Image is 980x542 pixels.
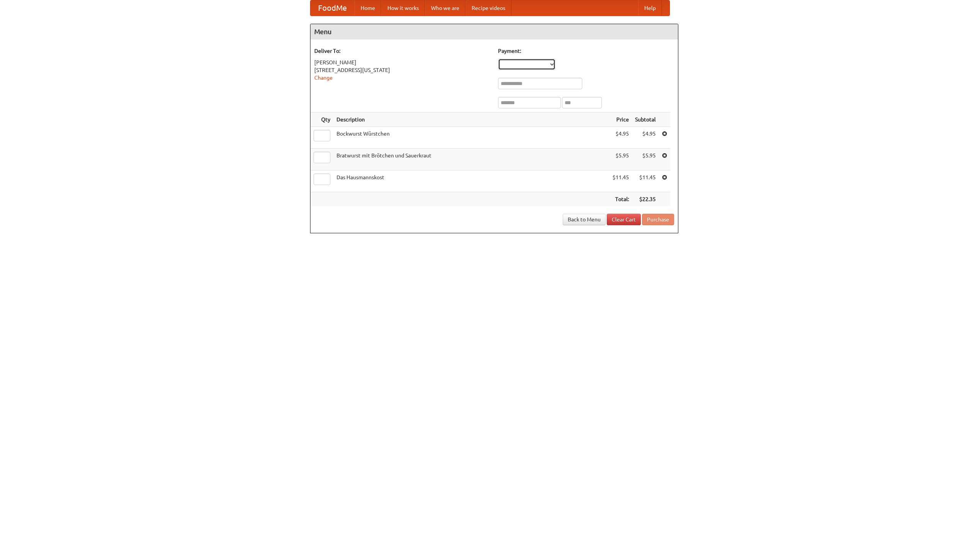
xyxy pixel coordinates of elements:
[465,0,511,16] a: Recipe videos
[314,47,490,55] h5: Deliver To:
[333,149,609,170] td: Bratwurst mit Brötchen und Sauerkraut
[632,149,659,170] td: $5.95
[632,170,659,192] td: $11.45
[310,113,333,127] th: Qty
[632,192,659,206] th: $22.35
[638,0,662,16] a: Help
[563,214,606,225] a: Back to Menu
[310,0,354,16] a: FoodMe
[333,113,609,127] th: Description
[609,170,632,192] td: $11.45
[333,170,609,192] td: Das Hausmannskost
[310,24,678,39] h4: Menu
[607,214,641,225] a: Clear Cart
[609,192,632,206] th: Total:
[333,127,609,149] td: Bockwurst Würstchen
[632,113,659,127] th: Subtotal
[609,149,632,170] td: $5.95
[609,113,632,127] th: Price
[498,47,674,55] h5: Payment:
[381,0,425,16] a: How it works
[354,0,381,16] a: Home
[314,75,333,81] a: Change
[609,127,632,149] td: $4.95
[642,214,674,225] button: Purchase
[314,59,490,66] div: [PERSON_NAME]
[314,66,490,74] div: [STREET_ADDRESS][US_STATE]
[425,0,465,16] a: Who we are
[632,127,659,149] td: $4.95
